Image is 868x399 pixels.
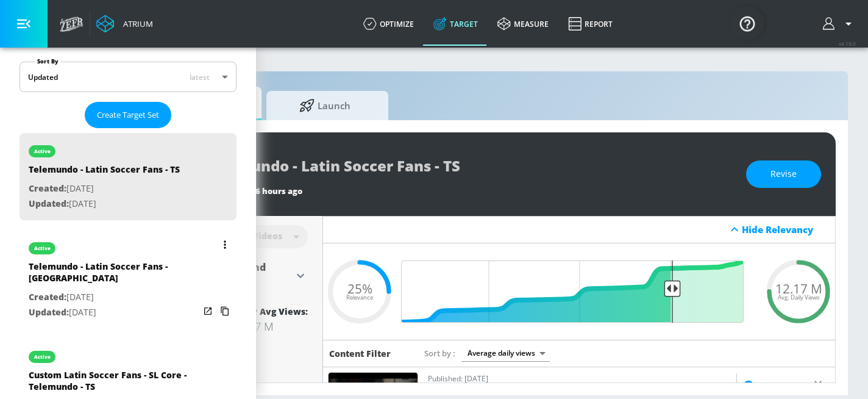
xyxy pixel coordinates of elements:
div: Telemundo - Latin Soccer Fans - [GEOGRAPHIC_DATA] [29,261,199,290]
div: active [34,245,51,251]
p: [DATE] [29,196,180,212]
div: activeTelemundo - Latin Soccer Fans - [GEOGRAPHIC_DATA]Created:[DATE]Updated:[DATE] [20,230,237,329]
p: [DATE] [29,181,180,196]
span: Updated: [29,306,69,318]
div: activeTelemundo - Latin Soccer Fans - TSCreated:[DATE]Updated:[DATE] [20,133,237,220]
span: Create Target Set [97,108,159,122]
span: Avg. Daily Views [778,295,820,301]
span: Launch [279,91,371,120]
a: Atrium [96,15,153,33]
span: Revise [770,167,797,182]
span: Relevance [346,295,373,301]
a: Report [558,2,622,46]
span: v 4.19.0 [839,40,856,47]
a: optimize [354,2,424,46]
div: Last Updated: [205,185,734,196]
div: Daily Avg Views: [234,306,308,317]
div: Hide Relevancy [742,223,828,235]
span: 6 hours ago [255,185,302,196]
span: latest [190,72,210,82]
button: Create Target Set [85,102,171,128]
span: 12.17 M [775,282,822,295]
p: [DATE] [29,290,199,305]
div: Hide Relevancy [323,216,835,243]
div: active [34,354,51,360]
div: Atrium [118,18,153,29]
span: 25% [347,282,372,295]
span: Updated: [29,198,69,209]
div: 12.17 M [234,319,308,334]
span: Suitable › [759,381,789,390]
span: Created: [29,182,66,194]
h6: Content Filter [329,348,391,359]
span: Created: [29,291,66,303]
span: Sort by [424,348,455,359]
div: Videos [246,231,288,241]
label: Sort By [35,57,61,65]
div: Telemundo - Latin Soccer Fans - TS [29,164,180,181]
button: Open Resource Center [730,6,764,40]
p: Published: [DATE] [428,372,731,385]
div: Updated [28,72,58,82]
button: Revise [746,160,821,188]
a: Target [424,2,488,46]
div: Suitable › [739,379,789,391]
div: Custom Latin Soccer Fans - SL Core - Telemundo - TS [29,369,199,398]
div: active [34,148,51,154]
input: Final Threshold [408,261,750,323]
a: measure [488,2,558,46]
p: [DATE] [29,305,199,320]
button: Open in new window [199,303,216,320]
div: Average daily views [461,345,550,361]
